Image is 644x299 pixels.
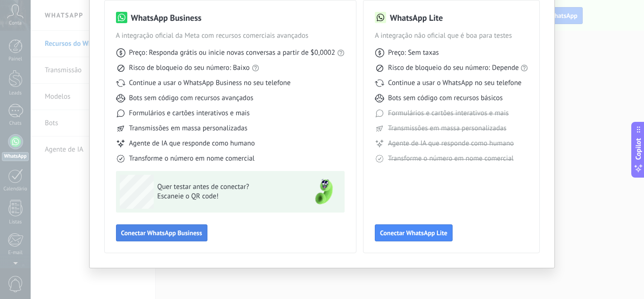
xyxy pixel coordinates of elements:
[634,138,643,160] span: Copilot
[129,78,291,88] span: Continue a usar o WhatsApp Business no seu telefone
[121,230,202,236] span: Conectar WhatsApp Business
[129,109,250,118] span: Formulários e cartões interativos e mais
[388,124,506,133] span: Transmissões em massa personalizadas
[388,78,521,88] span: Continue a usar o WhatsApp no seu telefone
[388,63,519,73] span: Risco de bloqueio do seu número: Depende
[129,94,254,103] span: Bots sem código com recursos avançados
[388,139,514,148] span: Agente de IA que responde como humano
[116,224,207,241] button: Conectar WhatsApp Business
[129,154,255,163] span: Transforme o número em nome comercial
[157,182,295,192] span: Quer testar antes de conectar?
[388,109,509,118] span: Formulários e cartões interativos e mais
[388,48,439,58] span: Preço: Sem taxas
[375,31,528,41] span: A integração não oficial que é boa para testes
[129,63,250,73] span: Risco de bloqueio do seu número: Baixo
[388,94,503,103] span: Bots sem código com recursos básicos
[116,31,345,41] span: A integração oficial da Meta com recursos comerciais avançados
[375,224,453,241] button: Conectar WhatsApp Lite
[307,175,341,209] img: green-phone.png
[380,230,447,236] span: Conectar WhatsApp Lite
[388,154,513,163] span: Transforme o número em nome comercial
[131,12,202,24] h3: WhatsApp Business
[390,12,443,24] h3: WhatsApp Lite
[129,124,248,133] span: Transmissões em massa personalizadas
[129,139,255,148] span: Agente de IA que responde como humano
[129,48,335,58] span: Preço: Responda grátis ou inicie novas conversas a partir de $0,0002
[157,192,295,201] span: Escaneie o QR code!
